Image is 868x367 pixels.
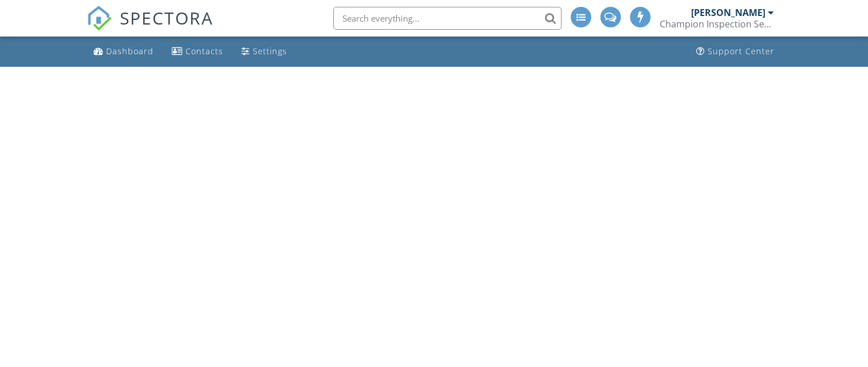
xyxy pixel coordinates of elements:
[120,6,213,30] span: SPECTORA
[89,41,158,62] a: Dashboard
[87,15,213,39] a: SPECTORA
[167,41,228,62] a: Contacts
[660,18,774,30] div: Champion Inspection Services
[333,7,562,30] input: Search everything...
[87,6,112,31] img: The Best Home Inspection Software - Spectora
[106,46,154,57] div: Dashboard
[185,46,223,57] div: Contacts
[237,41,292,62] a: Settings
[253,46,287,57] div: Settings
[692,41,779,62] a: Support Center
[708,46,774,57] div: Support Center
[691,7,765,18] div: [PERSON_NAME]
